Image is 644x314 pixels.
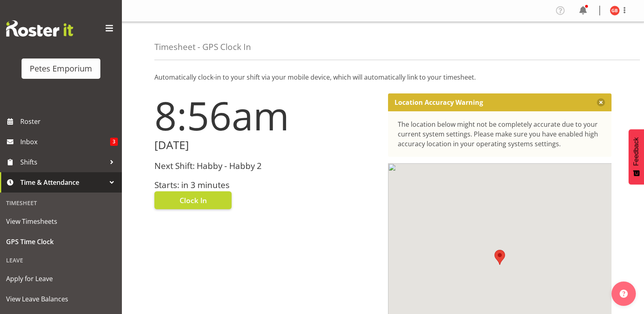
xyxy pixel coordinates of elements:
span: View Timesheets [6,215,116,227]
h2: [DATE] [154,139,378,152]
a: View Leave Balances [2,289,120,309]
div: Timesheet [2,195,120,211]
a: View Timesheets [2,211,120,232]
div: Leave [2,252,120,269]
h1: 8:56am [154,93,378,137]
div: Petes Emporium [30,63,92,75]
span: Feedback [633,137,640,166]
a: Apply for Leave [2,269,120,289]
img: help-xxl-2.png [620,290,628,298]
img: gillian-byford11184.jpg [610,6,620,15]
span: Apply for Leave [6,273,116,285]
button: Clock In [154,191,232,209]
p: Automatically clock-in to your shift via your mobile device, which will automatically link to you... [154,72,611,82]
h3: Starts: in 3 minutes [154,180,378,190]
div: The location below might not be completely accurate due to your current system settings. Please m... [398,119,602,149]
span: 3 [110,138,118,146]
span: Time & Attendance [20,176,106,188]
button: Feedback - Show survey [629,129,644,184]
span: Shifts [20,156,106,168]
span: View Leave Balances [6,293,116,305]
span: GPS Time Clock [6,236,116,248]
p: Location Accuracy Warning [395,98,483,106]
h3: Next Shift: Habby - Habby 2 [154,161,378,171]
button: Close message [597,98,605,106]
span: Roster [20,115,118,128]
img: Rosterit website logo [6,20,73,37]
a: GPS Time Clock [2,232,120,252]
span: Clock In [180,195,207,206]
span: Inbox [20,136,110,148]
h4: Timesheet - GPS Clock In [154,42,251,52]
